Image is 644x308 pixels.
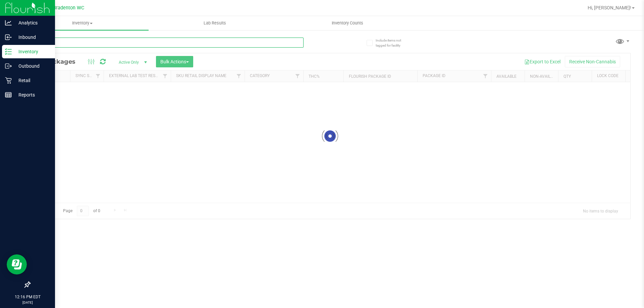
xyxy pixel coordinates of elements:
[16,20,149,26] span: Inventory
[281,16,414,30] a: Inventory Counts
[3,300,52,305] p: [DATE]
[7,254,27,274] iframe: Resource center
[5,63,12,69] inline-svg: Outbound
[588,5,631,10] span: Hi, [PERSON_NAME]!
[30,38,304,48] input: Search Package ID, Item Name, SKU, Lot or Part Number...
[376,38,409,48] span: Include items not tagged for facility
[195,20,235,26] span: Lab Results
[16,16,149,30] a: Inventory
[12,76,52,84] p: Retail
[149,16,281,30] a: Lab Results
[5,34,12,41] inline-svg: Inbound
[5,48,12,55] inline-svg: Inventory
[3,294,52,300] p: 12:16 PM EDT
[12,48,52,56] p: Inventory
[12,19,52,27] p: Analytics
[5,77,12,84] inline-svg: Retail
[323,20,372,26] span: Inventory Counts
[53,5,84,11] span: Bradenton WC
[5,19,12,26] inline-svg: Analytics
[5,91,12,98] inline-svg: Reports
[12,33,52,41] p: Inbound
[12,62,52,70] p: Outbound
[12,91,52,99] p: Reports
